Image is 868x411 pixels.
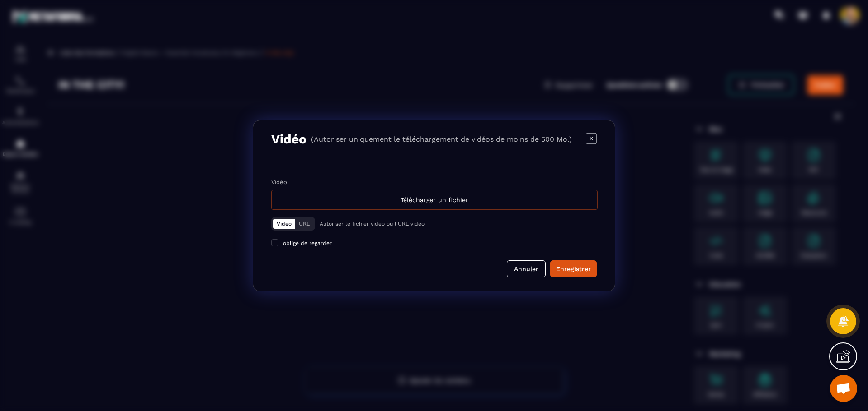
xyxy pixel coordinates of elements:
button: URL [295,219,313,229]
div: Enregistrer [556,264,591,273]
button: Vidéo [273,219,295,229]
label: Vidéo [271,179,287,185]
div: Ouvrir le chat [830,375,857,402]
p: (Autoriser uniquement le téléchargement de vidéos de moins de 500 Mo.) [311,135,572,143]
button: Annuler [507,260,546,277]
div: Télécharger un fichier [271,190,598,210]
button: Enregistrer [550,260,597,277]
span: obligé de regarder [283,240,332,246]
p: Autoriser le fichier vidéo ou l'URL vidéo [320,221,425,227]
h3: Vidéo [271,132,307,147]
